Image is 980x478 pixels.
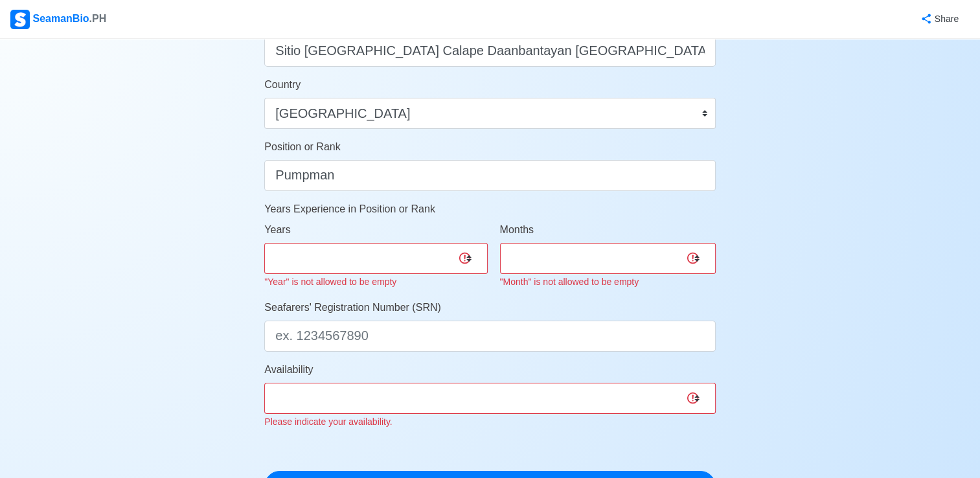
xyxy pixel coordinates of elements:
small: "Month" is not allowed to be empty [500,277,639,287]
input: ex. 2nd Officer w/ Master License [264,160,716,191]
small: Please indicate your availability. [264,416,392,427]
div: SeamanBio [10,10,106,29]
img: Logo [10,10,30,29]
span: Seafarers' Registration Number (SRN) [264,302,440,313]
button: Share [907,6,970,32]
p: Years Experience in Position or Rank [264,201,716,217]
small: "Year" is not allowed to be empty [264,277,396,287]
label: Months [500,222,534,238]
input: ex. Pooc Occidental, Tubigon, Bohol [264,36,716,67]
label: Years [264,222,290,238]
span: .PH [89,13,107,24]
span: Position or Rank [264,141,340,152]
input: ex. 1234567890 [264,321,716,352]
label: Country [264,77,301,93]
label: Availability [264,362,313,378]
